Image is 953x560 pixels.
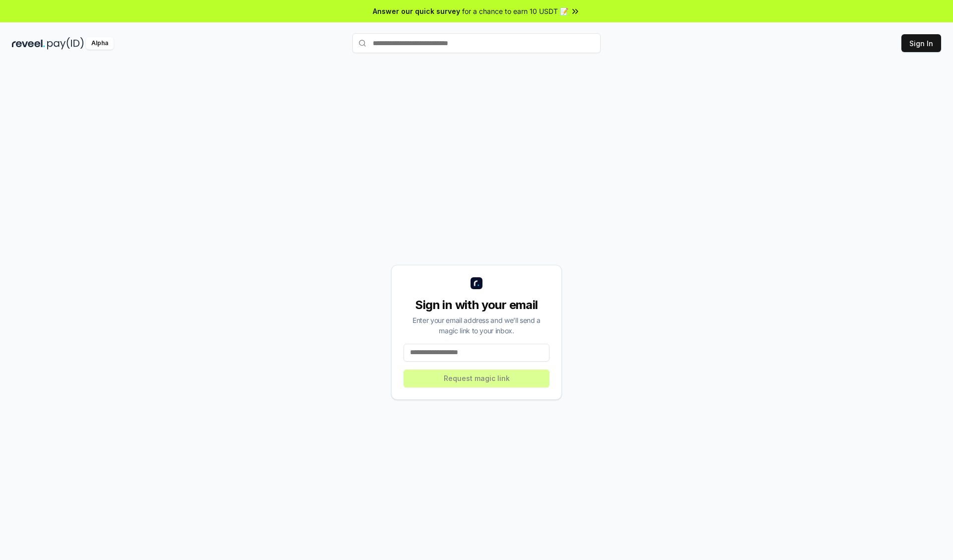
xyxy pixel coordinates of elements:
span: for a chance to earn 10 USDT 📝 [462,6,568,16]
div: Alpha [86,37,114,50]
div: Enter your email address and we’ll send a magic link to your inbox. [404,315,549,336]
span: Answer our quick survey [373,6,460,16]
div: Sign in with your email [404,297,549,313]
img: reveel_dark [12,37,45,50]
img: pay_id [47,37,84,50]
img: logo_small [471,277,482,289]
button: Sign In [901,34,941,52]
